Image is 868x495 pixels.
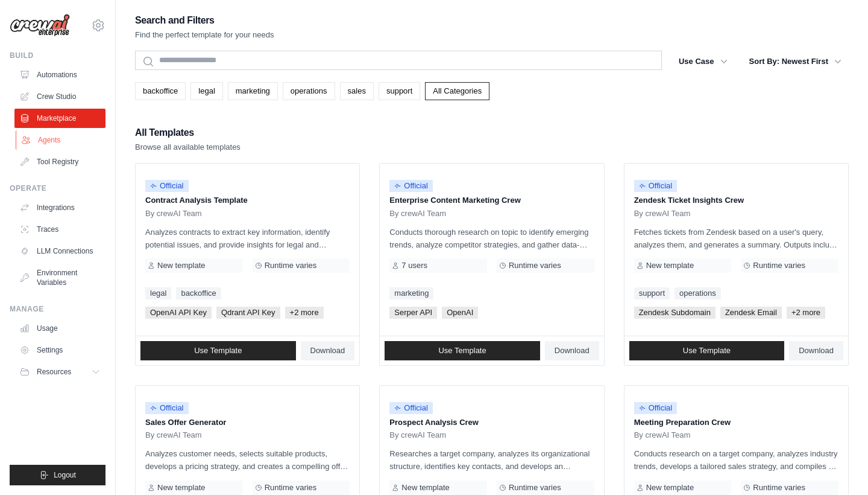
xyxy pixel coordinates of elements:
span: Zendesk Email [720,307,782,319]
span: Download [799,346,834,356]
h2: Search and Filters [135,12,274,29]
span: Use Template [683,346,731,356]
p: Enterprise Content Marketing Crew [389,194,594,206]
span: Logout [54,470,76,480]
span: Use Template [438,346,486,356]
span: Use Template [194,346,242,356]
p: Contract Analysis Template [145,194,350,206]
a: operations [283,82,335,100]
p: Find the perfect template for your needs [135,29,274,41]
a: Tool Registry [14,152,105,171]
span: New template [401,483,449,493]
span: +2 more [787,307,825,319]
a: Traces [14,220,105,239]
a: Agents [16,130,107,150]
a: operations [675,287,721,299]
span: Runtime varies [265,261,317,270]
span: By crewAI Team [145,430,202,440]
span: By crewAI Team [145,209,202,219]
p: Prospect Analysis Crew [389,417,594,429]
span: Runtime varies [509,261,561,270]
img: Logo [10,14,70,37]
span: Runtime varies [753,261,805,270]
span: Download [310,346,345,356]
a: Crew Studio [14,87,105,106]
a: Use Template [140,341,296,360]
a: backoffice [135,82,186,100]
p: Analyzes customer needs, selects suitable products, develops a pricing strategy, and creates a co... [145,447,350,473]
span: 7 users [401,261,427,270]
span: Qdrant API Key [216,307,280,319]
a: backoffice [176,287,221,299]
span: New template [646,261,694,270]
span: Official [634,180,678,192]
a: Automations [14,65,105,85]
a: sales [340,82,374,100]
span: Official [389,180,433,192]
a: marketing [389,287,433,299]
a: Usage [14,319,105,338]
span: New template [646,483,694,493]
p: Browse all available templates [135,141,241,153]
p: Conducts thorough research on topic to identify emerging trends, analyze competitor strategies, a... [389,226,594,251]
span: Official [145,180,189,192]
a: Download [545,341,599,360]
a: Use Template [629,341,785,360]
span: Official [389,402,433,414]
div: Manage [10,304,105,314]
span: New template [157,483,205,493]
a: legal [145,287,171,299]
a: Marketplace [14,109,105,128]
span: Serper API [389,307,437,319]
span: Resources [37,367,71,377]
button: Sort By: Newest First [742,51,849,72]
div: Build [10,51,105,60]
p: Fetches tickets from Zendesk based on a user's query, analyzes them, and generates a summary. Out... [634,226,838,251]
span: Download [555,346,590,356]
a: support [379,82,420,100]
p: Analyzes contracts to extract key information, identify potential issues, and provide insights fo... [145,226,350,251]
span: Runtime varies [509,483,561,493]
span: Zendesk Subdomain [634,307,715,319]
span: New template [157,261,205,270]
button: Logout [10,465,105,485]
button: Resources [14,362,105,382]
p: Conducts research on a target company, analyzes industry trends, develops a tailored sales strate... [634,447,838,473]
a: Environment Variables [14,263,105,292]
span: Runtime varies [265,483,317,493]
a: Use Template [385,341,540,360]
span: By crewAI Team [634,209,691,219]
span: OpenAI [442,307,478,319]
a: Settings [14,340,105,360]
h2: All Templates [135,124,241,141]
div: Operate [10,184,105,193]
a: Download [301,341,355,360]
a: LLM Connections [14,241,105,261]
span: By crewAI Team [389,430,446,440]
a: All Categories [425,82,489,100]
p: Researches a target company, analyzes its organizational structure, identifies key contacts, and ... [389,447,594,473]
span: By crewAI Team [634,430,691,440]
a: marketing [228,82,278,100]
p: Zendesk Ticket Insights Crew [634,194,838,206]
span: OpenAI API Key [145,307,212,319]
a: Integrations [14,198,105,217]
a: Download [789,341,843,360]
span: Official [145,402,189,414]
a: legal [190,82,222,100]
p: Sales Offer Generator [145,417,350,429]
span: Official [634,402,678,414]
span: +2 more [285,307,324,319]
span: Runtime varies [753,483,805,493]
button: Use Case [671,51,735,72]
a: support [634,287,670,299]
span: By crewAI Team [389,209,446,219]
p: Meeting Preparation Crew [634,417,838,429]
